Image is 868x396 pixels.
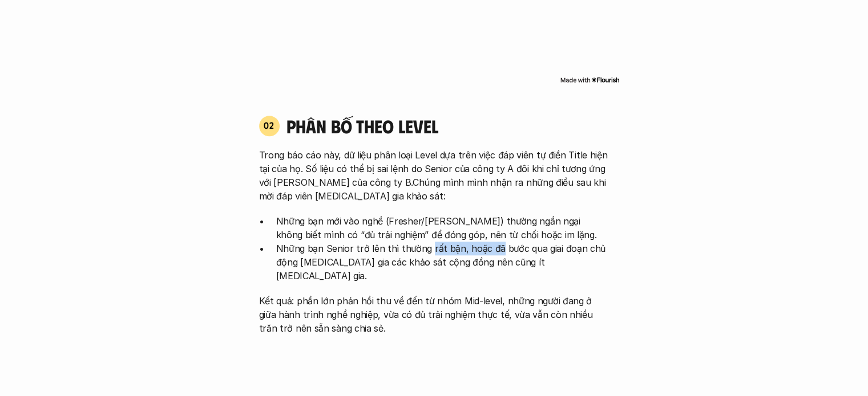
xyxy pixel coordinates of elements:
p: Những bạn mới vào nghề (Fresher/[PERSON_NAME]) thường ngần ngại không biết mình có “đủ trải nghiệ... [276,214,609,242]
p: Kết quả: phần lớn phản hồi thu về đến từ nhóm Mid-level, những người đang ở giữa hành trình nghề ... [259,294,609,335]
h4: phân bố theo Level [286,115,609,137]
p: Những bạn Senior trở lên thì thường rất bận, hoặc đã bước qua giai đoạn chủ động [MEDICAL_DATA] g... [276,242,609,283]
p: Trong báo cáo này, dữ liệu phân loại Level dựa trên việc đáp viên tự điền Title hiện tại của họ. ... [259,148,609,203]
p: 02 [264,121,274,130]
img: Made with Flourish [560,75,620,84]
